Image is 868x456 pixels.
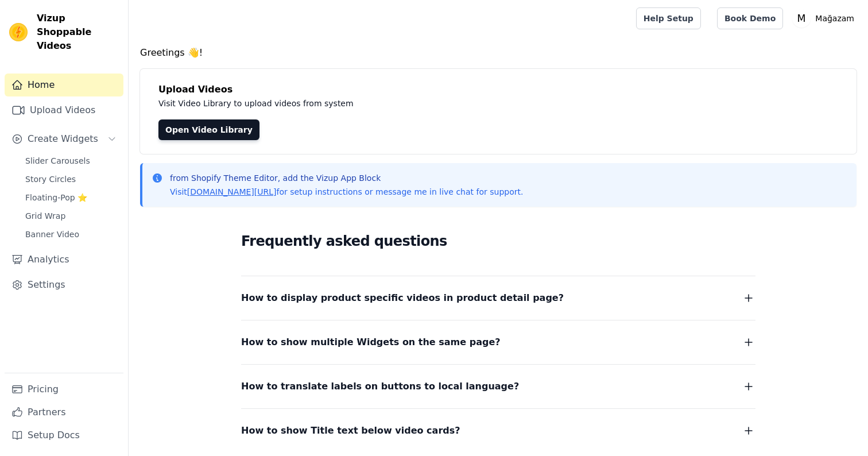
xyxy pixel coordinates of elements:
a: [DOMAIN_NAME][URL] [187,187,277,196]
a: Book Demo [717,7,783,29]
span: Grid Wrap [25,210,65,222]
span: Vizup Shoppable Videos [37,11,119,53]
img: Vizup [9,23,28,41]
a: Slider Carousels [18,153,123,169]
span: Banner Video [25,229,79,240]
h4: Upload Videos [158,83,838,96]
button: M Mağazam [792,8,859,29]
span: How to translate labels on buttons to local language? [241,378,519,395]
a: Help Setup [636,7,701,29]
a: Upload Videos [5,99,123,122]
a: Analytics [5,248,123,271]
a: Open Video Library [158,119,259,140]
button: How to show multiple Widgets on the same page? [241,334,755,350]
span: Create Widgets [28,132,98,146]
a: Home [5,74,123,96]
a: Partners [5,401,123,424]
a: Banner Video [18,226,123,242]
text: M [797,13,806,24]
p: from Shopify Theme Editor, add the Vizup App Block [170,172,523,184]
button: How to display product specific videos in product detail page? [241,290,755,306]
span: How to display product specific videos in product detail page? [241,290,564,306]
span: Slider Carousels [25,155,90,167]
a: Grid Wrap [18,208,123,224]
button: Create Widgets [5,127,123,150]
span: Story Circles [25,173,76,185]
button: How to show Title text below video cards? [241,423,755,439]
a: Setup Docs [5,424,123,447]
p: Visit for setup instructions or message me in live chat for support. [170,186,523,198]
p: Visit Video Library to upload videos from system [158,96,673,110]
span: Floating-Pop ⭐ [25,192,87,203]
button: How to translate labels on buttons to local language? [241,378,755,395]
a: Settings [5,273,123,296]
h2: Frequently asked questions [241,230,755,253]
span: How to show Title text below video cards? [241,423,460,439]
h4: Greetings 👋! [140,46,857,60]
a: Pricing [5,378,123,401]
a: Floating-Pop ⭐ [18,190,123,206]
span: How to show multiple Widgets on the same page? [241,334,501,350]
a: Story Circles [18,171,123,187]
p: Mağazam [811,8,859,29]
